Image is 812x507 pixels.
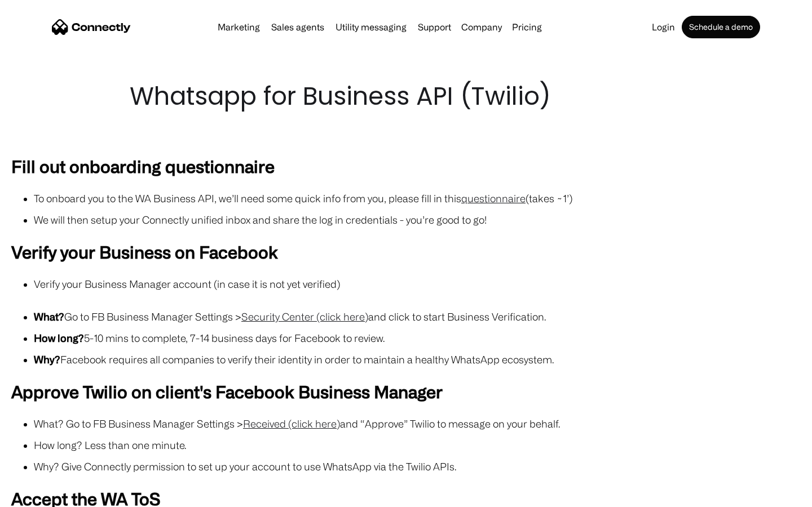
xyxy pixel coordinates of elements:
li: Facebook requires all companies to verify their identity in order to maintain a healthy WhatsApp ... [34,352,801,367]
li: Why? Give Connectly permission to set up your account to use WhatsApp via the Twilio APIs. [34,459,801,474]
li: Go to FB Business Manager Settings > and click to start Business Verification. [34,309,801,324]
strong: What? [34,311,64,322]
a: Support [413,23,456,32]
li: 5-10 mins to complete, 7-14 business days for Facebook to review. [34,330,801,346]
li: We will then setup your Connectly unified inbox and share the log in credentials - you’re good to... [34,212,801,228]
a: Marketing [213,23,264,32]
h1: Whatsapp for Business API (Twilio) [130,79,682,114]
aside: Language selected: English [11,487,68,503]
a: Received (click here) [243,418,340,429]
a: Utility messaging [331,23,411,32]
a: questionnaire [461,193,526,204]
strong: How long? [34,332,84,344]
a: Schedule a demo [682,16,760,38]
a: home [52,19,131,35]
a: Sales agents [267,23,329,32]
li: To onboard you to the WA Business API, we’ll need some quick info from you, please fill in this (... [34,190,801,206]
li: What? Go to FB Business Manager Settings > and “Approve” Twilio to message on your behalf. [34,416,801,432]
div: Company [458,19,505,35]
div: Company [461,19,502,35]
li: Verify your Business Manager account (in case it is not yet verified) [34,276,801,292]
a: Security Center (click here) [241,311,368,322]
a: Pricing [507,23,546,32]
li: How long? Less than one minute. [34,437,801,453]
strong: Why? [34,354,60,365]
strong: Verify your Business on Facebook [11,242,278,261]
strong: Fill out onboarding questionnaire [11,157,275,176]
strong: Approve Twilio on client's Facebook Business Manager [11,382,443,401]
a: Login [647,23,679,32]
ul: Language list [23,487,68,503]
